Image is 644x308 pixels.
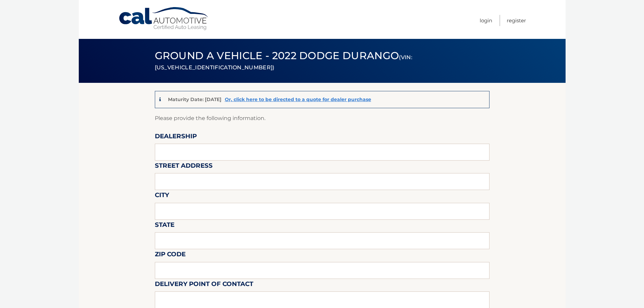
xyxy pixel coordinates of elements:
[155,114,490,123] p: Please provide the following information.
[480,15,492,26] a: Login
[225,96,371,102] a: Or, click here to be directed to a quote for dealer purchase
[155,279,253,291] label: Delivery Point of Contact
[155,190,169,203] label: City
[118,7,210,31] a: Cal Automotive
[168,96,221,102] p: Maturity Date: [DATE]
[155,131,197,144] label: Dealership
[155,220,174,232] label: State
[155,49,412,72] span: Ground a Vehicle - 2022 Dodge Durango
[507,15,526,26] a: Register
[155,161,213,173] label: Street Address
[155,54,412,71] small: (VIN: [US_VEHICLE_IDENTIFICATION_NUMBER])
[155,249,186,262] label: Zip Code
